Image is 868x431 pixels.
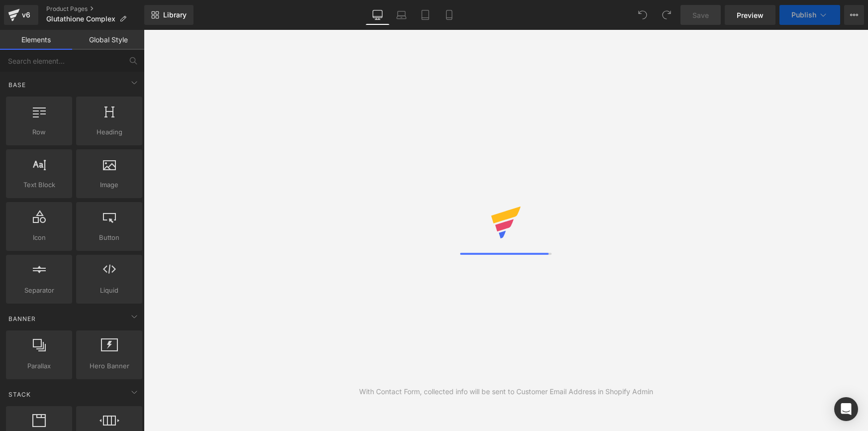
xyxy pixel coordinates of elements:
span: Glutathione Complex [46,15,115,23]
button: Undo [633,5,653,25]
a: New Library [144,5,193,25]
span: Save [692,10,709,20]
a: v6 [4,5,38,25]
span: Banner [7,314,37,323]
a: Laptop [389,5,413,25]
a: Global Style [72,30,144,50]
span: Parallax [9,361,69,371]
span: Text Block [9,180,69,190]
div: With Contact Form, collected info will be sent to Customer Email Address in Shopify Admin [359,386,653,397]
span: Icon [9,232,69,243]
span: Base [7,80,27,90]
a: Mobile [437,5,461,25]
span: Liquid [79,285,139,296]
div: Open Intercom Messenger [834,397,858,421]
span: Image [79,180,139,190]
button: More [844,5,864,25]
span: Hero Banner [79,361,139,371]
a: Preview [725,5,775,25]
span: Row [9,127,69,137]
span: Stack [7,390,32,399]
span: Library [163,10,187,19]
a: Tablet [413,5,437,25]
a: Desktop [366,5,389,25]
button: Redo [657,5,676,25]
span: Button [79,232,139,243]
span: Publish [791,11,816,19]
div: v6 [20,8,32,21]
button: Publish [779,5,840,25]
span: Separator [9,285,69,296]
a: Product Pages [46,5,144,13]
span: Heading [79,127,139,137]
span: Preview [737,10,764,20]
